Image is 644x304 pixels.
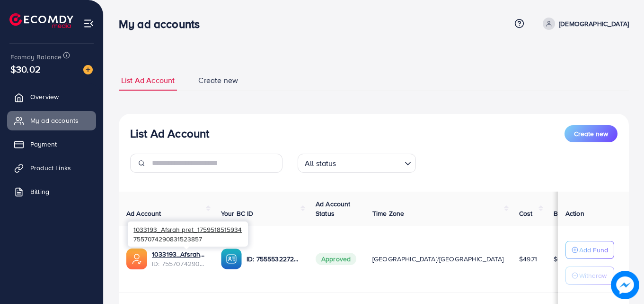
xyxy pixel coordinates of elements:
[83,65,93,74] img: image
[519,254,538,264] span: $49.71
[7,111,96,130] a: My ad accounts
[121,75,175,86] span: List Ad Account
[539,18,629,30] a: [DEMOGRAPHIC_DATA]
[519,209,533,218] span: Cost
[30,163,71,173] span: Product Links
[574,129,608,138] span: Create new
[30,187,49,196] span: Billing
[372,254,504,264] span: [GEOGRAPHIC_DATA]/[GEOGRAPHIC_DATA]
[126,209,161,218] span: Ad Account
[7,182,96,201] a: Billing
[565,241,614,259] button: Add Fund
[152,249,206,259] a: 1033193_Afsrah pret_1759518515934
[316,199,351,218] span: Ad Account Status
[9,13,73,28] img: logo
[10,62,41,76] span: $30.02
[119,17,207,31] h3: My ad accounts
[30,139,57,149] span: Payment
[7,158,96,177] a: Product Links
[10,52,62,62] span: Ecomdy Balance
[339,155,401,170] input: Search for option
[372,209,404,218] span: Time Zone
[298,154,416,173] div: Search for option
[126,249,147,269] img: ic-ads-acc.e4c84228.svg
[7,135,96,154] a: Payment
[247,253,300,265] p: ID: 7555532272074784776
[130,127,209,140] h3: List Ad Account
[565,267,614,285] button: Withdraw
[83,18,94,29] img: menu
[152,259,206,268] span: ID: 7557074290831523857
[7,87,96,106] a: Overview
[565,209,584,218] span: Action
[579,270,607,281] p: Withdraw
[133,225,242,234] span: 1033193_Afsrah pret_1759518515934
[128,221,248,247] div: 7557074290831523857
[221,209,254,218] span: Your BC ID
[316,253,356,265] span: Approved
[30,116,79,125] span: My ad accounts
[612,272,639,299] img: image
[30,92,59,101] span: Overview
[221,249,242,269] img: ic-ba-acc.ded83a64.svg
[565,125,618,142] button: Create new
[579,244,608,256] p: Add Fund
[198,75,238,86] span: Create new
[559,18,629,29] p: [DEMOGRAPHIC_DATA]
[303,157,338,170] span: All status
